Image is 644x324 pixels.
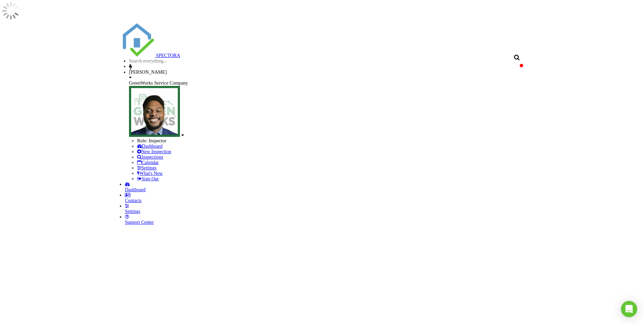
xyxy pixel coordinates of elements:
[129,80,523,86] div: GreenWorks Service Company
[129,70,523,75] div: [PERSON_NAME]
[125,193,527,203] a: Contacts
[121,23,155,57] img: The Best Home Inspection Software - Spectora
[137,165,157,170] a: Settings
[125,209,527,214] div: Settings
[129,58,186,64] input: Search everything...
[137,176,159,181] a: Sign Out
[621,301,637,317] div: Open Intercom Messenger
[125,220,527,225] div: Support Center
[137,149,171,154] a: New Inspection
[125,198,527,203] div: Contacts
[137,155,163,160] a: Inspections
[125,187,527,193] div: Dashboard
[125,203,527,214] a: Settings
[129,86,180,137] img: rashane_hibbert_engineering_intern.png
[121,53,180,58] a: SPECTORA
[137,171,163,176] a: What's New
[137,160,159,165] a: Calendar
[125,214,527,225] a: Support Center
[137,138,166,143] span: Role: Inspector
[137,144,163,149] a: Dashboard
[125,182,527,193] a: Dashboard
[156,53,180,58] span: SPECTORA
